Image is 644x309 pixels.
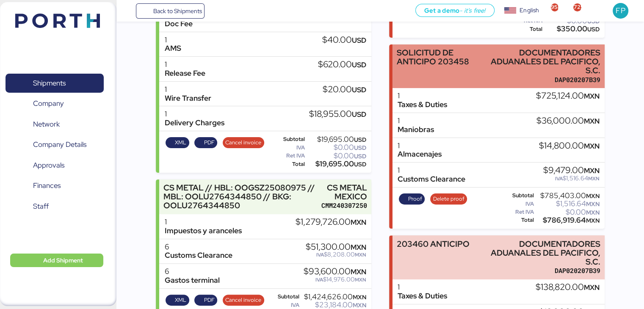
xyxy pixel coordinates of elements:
button: Delete proof [430,193,467,204]
span: MXN [586,200,600,208]
span: MXN [353,301,366,309]
div: $20.00 [323,85,366,94]
div: DOCUMENTADORES ADUANALES DEL PACIFICO, S.C. [478,48,600,75]
div: $786,919.64 [536,217,600,223]
div: 1 [398,116,434,125]
span: Company [33,97,64,110]
div: English [520,6,539,15]
div: $19,695.00 [307,136,366,143]
span: Proof [408,194,422,204]
div: $1,516.64 [536,201,600,207]
a: Back to Shipments [136,3,205,19]
div: DAP020207B39 [478,266,600,275]
span: USD [587,17,600,25]
div: $19,695.00 [307,161,366,167]
span: IVA [555,175,563,182]
span: FP [616,5,625,16]
span: USD [352,85,366,94]
button: Cancel invoice [223,137,264,148]
a: Company [6,94,104,113]
div: $93,600.00 [304,267,366,276]
span: XML [175,138,186,147]
span: Approvals [33,159,64,171]
div: $620.00 [318,60,366,69]
div: $0.00 [536,209,600,215]
span: Cancel invoice [225,295,261,305]
span: MXN [584,91,600,101]
div: Ret IVA [275,153,305,159]
div: Customs Clearance [164,251,232,260]
div: CMM240307250 [321,201,367,210]
div: Doc Fee [164,19,192,28]
div: $725,124.00 [536,91,600,101]
span: Staff [33,200,49,212]
button: Cancel invoice [223,295,264,306]
div: 1 [398,91,447,100]
div: DOCUMENTADORES ADUANALES DEL PACIFICO, S.C. [478,240,600,266]
div: 1 [398,283,447,292]
span: IVA [316,251,324,258]
div: 203460 ANTICIPO [397,240,470,248]
span: Delete proof [433,194,464,204]
span: IVA [315,276,323,283]
div: Total [275,161,305,167]
div: Ret IVA [508,18,542,24]
div: Subtotal [275,294,299,300]
button: XML [166,137,189,148]
button: PDF [194,295,217,306]
div: CS METAL MEXICO [321,183,367,201]
button: Proof [399,193,425,204]
div: $8,208.00 [306,251,366,258]
div: 1 [398,166,465,175]
div: Subtotal [508,193,534,199]
span: PDF [204,295,215,305]
div: Almacenajes [398,150,442,159]
a: Approvals [6,156,104,175]
div: $36,000.00 [536,116,600,126]
div: 1 [164,85,211,94]
span: Network [33,118,60,130]
span: USD [354,136,366,143]
button: Menu [122,4,136,18]
span: MXN [584,166,600,175]
div: Impuestos y aranceles [164,226,241,235]
span: MXN [588,175,600,182]
span: MXN [584,141,600,151]
span: MXN [586,192,600,200]
span: USD [352,110,366,119]
div: Total [508,217,534,223]
span: MXN [584,116,600,126]
span: MXN [351,218,366,227]
div: DAP020207B39 [478,75,600,84]
a: Network [6,115,104,134]
div: Customs Clearance [398,175,465,184]
div: 1 [164,36,181,44]
a: Staff [6,197,104,216]
span: Shipments [33,77,66,89]
span: PDF [204,138,215,147]
div: Maniobras [398,125,434,134]
div: $1,424,626.00 [301,294,366,300]
span: Cancel invoice [225,138,261,147]
div: $40.00 [322,36,366,45]
div: $1,279,726.00 [296,218,366,227]
div: CS METAL // HBL: OOGSZ25080975 // MBL: OOLU2764344850 // BKG: OOLU2764344850 [163,183,318,210]
span: MXN [355,251,366,258]
div: 1 [164,218,241,226]
div: Taxes & Duties [398,100,447,109]
div: 6 [164,243,232,251]
span: Back to Shipments [153,6,202,16]
span: Add Shipment [43,255,83,265]
div: SOLICITUD DE ANTICIPO 203458 [397,48,474,66]
div: $51,300.00 [306,243,366,252]
div: 6 [164,267,219,276]
span: MXN [586,209,600,216]
div: $14,976.00 [304,276,366,283]
span: MXN [584,283,600,292]
div: AMS [164,44,181,53]
div: Total [508,26,542,32]
div: Taxes & Duties [398,292,447,301]
button: XML [166,295,189,306]
button: Add Shipment [10,254,103,267]
span: Company Details [33,138,86,151]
